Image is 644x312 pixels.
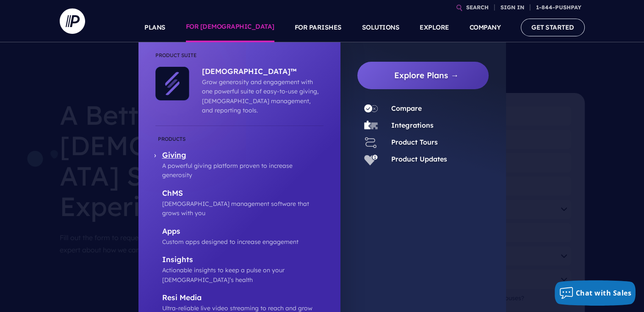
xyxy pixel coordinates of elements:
span: Chat with Sales [576,288,632,298]
a: Compare [391,104,422,112]
a: FOR [DEMOGRAPHIC_DATA] [186,13,274,42]
a: Product Tours - Icon [357,136,384,149]
p: Custom apps designed to increase engagement [162,237,323,246]
p: Actionable insights to keep a pulse on your [DEMOGRAPHIC_DATA]’s health [162,265,323,285]
a: [DEMOGRAPHIC_DATA]™ Grow generosity and engagement with one powerful suite of easy-to-use giving,... [189,67,319,115]
p: [DEMOGRAPHIC_DATA]™ [202,67,319,77]
a: PLANS [144,13,166,42]
a: Product Tours [391,138,438,146]
a: Integrations [391,121,434,129]
a: Explore Plans → [364,62,489,89]
img: ChurchStaq™ - Icon [155,67,189,101]
a: GET STARTED [521,19,585,36]
img: Product Tours - Icon [364,136,378,149]
a: COMPANY [470,13,501,42]
p: Grow generosity and engagement with one powerful suite of easy-to-use giving, [DEMOGRAPHIC_DATA] ... [202,77,319,115]
a: Insights Actionable insights to keep a pulse on your [DEMOGRAPHIC_DATA]’s health [155,255,323,285]
a: Giving A powerful giving platform proven to increase generosity [155,134,323,180]
p: [DEMOGRAPHIC_DATA] management software that grows with you [162,199,323,218]
a: Product Updates [391,155,447,163]
p: Apps [162,227,323,237]
img: Integrations - Icon [364,119,378,132]
p: A powerful giving platform proven to increase generosity [162,161,323,180]
li: Product Suite [155,51,323,67]
a: SOLUTIONS [362,13,400,42]
img: Product Updates - Icon [364,153,378,166]
a: Product Updates - Icon [357,153,384,166]
a: EXPLORE [420,13,449,42]
a: Integrations - Icon [357,119,384,132]
button: Chat with Sales [555,280,636,306]
p: Resi Media [162,293,323,304]
p: Giving [162,151,323,161]
a: Apps Custom apps designed to increase engagement [155,227,323,247]
img: Compare - Icon [364,102,378,115]
p: Insights [162,255,323,265]
a: Compare - Icon [357,102,384,115]
a: FOR PARISHES [295,13,342,42]
p: ChMS [162,189,323,199]
a: ChMS [DEMOGRAPHIC_DATA] management software that grows with you [155,189,323,218]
